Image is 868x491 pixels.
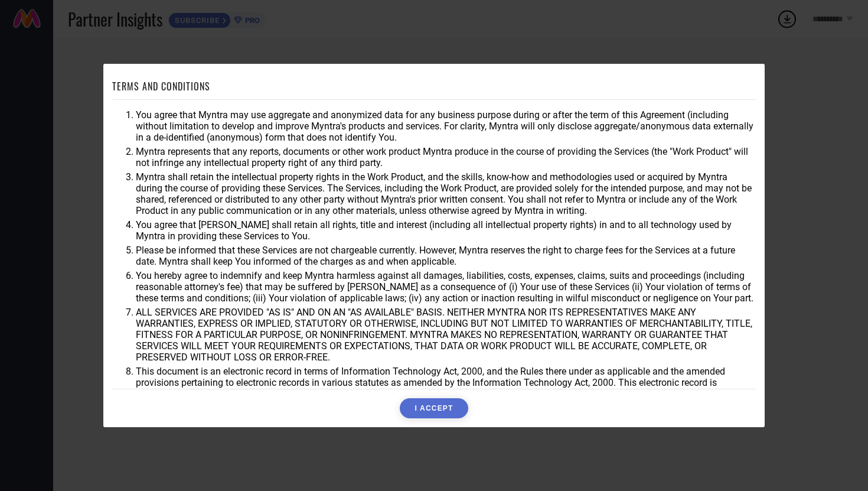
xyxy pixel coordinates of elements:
button: I ACCEPT [400,398,468,418]
li: ALL SERVICES ARE PROVIDED "AS IS" AND ON AN "AS AVAILABLE" BASIS. NEITHER MYNTRA NOR ITS REPRESEN... [136,307,756,363]
li: This document is an electronic record in terms of Information Technology Act, 2000, and the Rules... [136,366,756,399]
li: Myntra represents that any reports, documents or other work product Myntra produce in the course ... [136,146,756,168]
h1: TERMS AND CONDITIONS [112,79,210,93]
li: You hereby agree to indemnify and keep Myntra harmless against all damages, liabilities, costs, e... [136,270,756,304]
li: You agree that Myntra may use aggregate and anonymized data for any business purpose during or af... [136,109,756,143]
li: Please be informed that these Services are not chargeable currently. However, Myntra reserves the... [136,245,756,267]
li: You agree that [PERSON_NAME] shall retain all rights, title and interest (including all intellect... [136,219,756,242]
li: Myntra shall retain the intellectual property rights in the Work Product, and the skills, know-ho... [136,171,756,216]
